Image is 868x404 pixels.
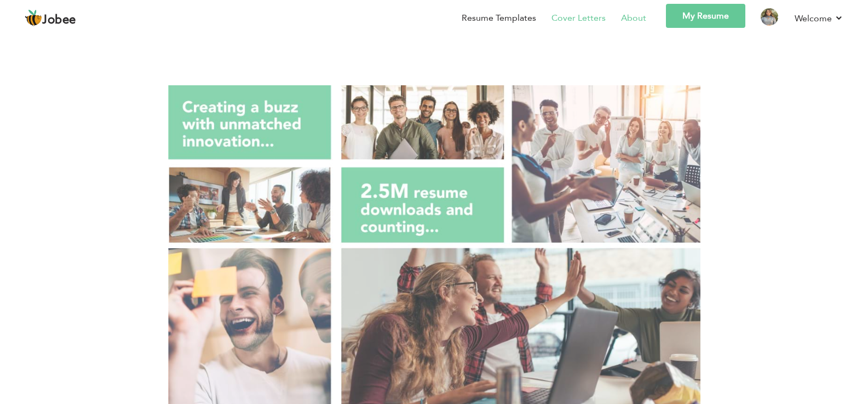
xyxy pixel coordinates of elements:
span: Jobee [42,14,76,26]
a: Cover Letters [551,11,606,25]
a: About [621,11,646,25]
a: Welcome [795,11,843,25]
a: My Resume [666,4,745,28]
a: Resume Templates [462,11,536,25]
img: jobee.io [25,9,42,27]
a: Jobee [25,9,76,27]
img: Profile Img [761,8,778,26]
